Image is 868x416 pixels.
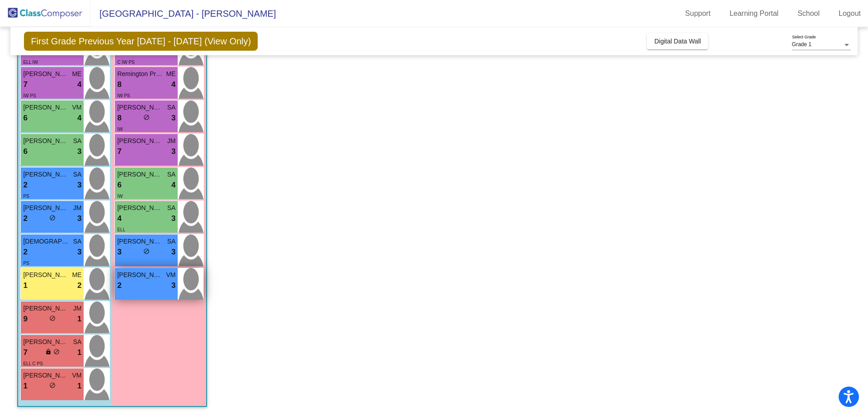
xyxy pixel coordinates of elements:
button: Digital Data Wall [647,33,708,49]
span: 3 [77,213,81,225]
span: First Grade Previous Year [DATE] - [DATE] (View Only) [24,32,258,51]
span: JM [167,136,176,146]
span: 2 [23,213,27,225]
span: 3 [77,146,81,158]
span: [PERSON_NAME] [117,270,162,280]
span: C IW PS [117,60,134,65]
span: [GEOGRAPHIC_DATA] - [PERSON_NAME] [90,6,276,21]
span: do_not_disturb_alt [49,315,56,321]
span: [PERSON_NAME] [23,371,68,380]
span: 2 [23,246,27,258]
span: JM [73,304,82,313]
span: 7 [117,146,121,158]
span: 4 [77,112,81,124]
span: ELL C PS [23,361,43,366]
span: 1 [23,280,27,292]
span: 4 [77,79,81,91]
span: VM [72,103,81,112]
span: lock [45,349,52,355]
span: [PERSON_NAME] [23,337,68,347]
span: [PERSON_NAME] [117,103,162,112]
a: Logout [831,6,868,21]
span: [PERSON_NAME] [23,103,68,112]
span: IW PS [23,93,36,98]
span: IW PS [117,93,130,98]
span: SA [167,170,176,179]
a: Learning Portal [722,6,786,21]
span: PS [23,194,29,199]
span: ME [72,270,81,280]
span: do_not_disturb_alt [143,114,150,120]
span: do_not_disturb_alt [49,382,56,388]
span: 2 [23,179,27,191]
span: do_not_disturb_alt [53,349,60,355]
span: 3 [171,112,175,124]
span: 2 [117,280,121,292]
span: ELL IW [23,60,38,65]
span: [PERSON_NAME] [117,170,162,179]
span: 6 [23,146,27,158]
span: 4 [171,179,175,191]
span: 6 [117,179,121,191]
span: do_not_disturb_alt [49,215,56,221]
span: 2 [77,280,81,292]
span: ELL [117,227,125,232]
span: VM [72,371,81,380]
span: 3 [77,179,81,191]
span: SA [73,170,82,179]
span: JM [73,203,82,213]
span: IW [117,194,123,199]
span: Digital Data Wall [654,38,701,45]
span: VM [166,270,175,280]
span: SA [73,237,82,246]
span: [PERSON_NAME] [23,170,68,179]
span: [PERSON_NAME] [23,69,68,79]
span: do_not_disturb_alt [143,248,150,254]
span: 8 [117,79,121,91]
span: 4 [171,79,175,91]
span: Remington Price [117,69,162,79]
span: SA [73,136,82,146]
span: ME [72,69,81,79]
span: 3 [171,146,175,158]
span: 3 [171,213,175,225]
span: SA [167,103,176,112]
span: 7 [23,79,27,91]
span: SA [167,237,176,246]
span: [PERSON_NAME] [23,203,68,213]
span: Grade 1 [792,41,811,48]
a: Support [678,6,718,21]
span: SA [73,337,82,347]
span: SA [167,203,176,213]
span: [PERSON_NAME] [117,237,162,246]
span: ME [166,69,175,79]
span: 3 [171,280,175,292]
span: 3 [171,246,175,258]
span: 4 [117,213,121,225]
span: 7 [23,347,27,359]
span: 9 [23,313,27,325]
span: 3 [117,246,121,258]
span: IW [117,127,123,132]
span: [PERSON_NAME] [23,270,68,280]
span: [PERSON_NAME] [117,203,162,213]
a: School [790,6,827,21]
span: 1 [23,380,27,392]
span: [PERSON_NAME] [23,304,68,313]
span: 6 [23,112,27,124]
span: PS [23,261,29,266]
span: 1 [77,380,81,392]
span: 3 [77,246,81,258]
span: 1 [77,347,81,359]
span: 1 [77,313,81,325]
span: [DEMOGRAPHIC_DATA][PERSON_NAME] [23,237,68,246]
span: [PERSON_NAME] [117,136,162,146]
span: 8 [117,112,121,124]
span: [PERSON_NAME] [23,136,68,146]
